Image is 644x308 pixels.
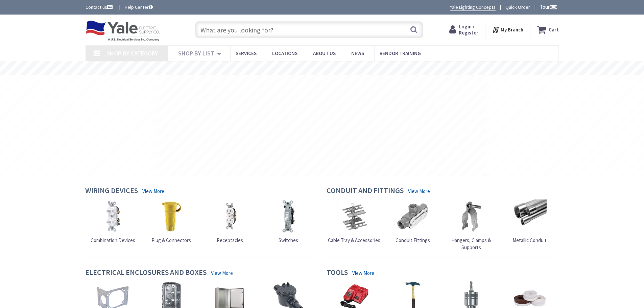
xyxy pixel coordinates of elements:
a: Plug & Connectors Plug & Connectors [151,199,191,244]
span: Combination Devices [91,237,135,243]
img: Combination Devices [96,199,130,233]
span: Plug & Connectors [151,237,191,243]
span: Receptacles [217,237,243,243]
a: Quick Order [505,4,530,10]
span: Vendor Training [380,50,421,56]
img: Receptacles [213,199,247,233]
span: Hangers, Clamps & Supports [451,237,491,251]
span: Switches [279,237,298,243]
span: Tour [540,4,557,10]
a: Yale Lighting Concepts [450,4,496,11]
a: Cable Tray & Accessories Cable Tray & Accessories [328,199,380,244]
strong: My Branch [501,26,523,33]
img: Hangers, Clamps & Supports [454,199,488,233]
img: Conduit Fittings [396,199,430,233]
a: Receptacles Receptacles [213,199,247,244]
h4: Electrical Enclosures and Boxes [85,268,207,278]
img: Yale Electric Supply Co. [86,20,162,41]
img: Switches [271,199,305,233]
a: View More [352,269,374,277]
span: Login / Register [459,23,478,36]
span: Cable Tray & Accessories [328,237,380,243]
a: Metallic Conduit Metallic Conduit [512,199,547,244]
span: Shop By Category [106,49,158,57]
h4: Wiring Devices [85,186,138,196]
span: News [351,50,364,56]
a: Login / Register [449,24,478,36]
img: Metallic Conduit [513,199,547,233]
span: Shop By List [178,49,214,57]
a: Conduit Fittings Conduit Fittings [396,199,430,244]
span: Conduit Fittings [396,237,430,243]
img: Plug & Connectors [154,199,188,233]
input: What are you looking for? [195,21,423,38]
span: Locations [272,50,297,56]
h4: Tools [327,268,348,278]
a: Contact us [86,4,114,10]
a: View More [211,269,233,277]
strong: Cart [549,24,559,36]
a: Cart [537,24,559,36]
a: Help Center [125,4,153,10]
a: Combination Devices Combination Devices [91,199,135,244]
img: Cable Tray & Accessories [337,199,371,233]
div: My Branch [492,24,523,36]
a: View More [408,188,430,195]
span: Metallic Conduit [512,237,547,243]
a: Switches Switches [271,199,305,244]
h4: Conduit and Fittings [327,186,404,196]
span: About Us [313,50,336,56]
a: Hangers, Clamps & Supports Hangers, Clamps & Supports [444,199,499,251]
a: View More [142,188,164,195]
span: Services [236,50,257,56]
